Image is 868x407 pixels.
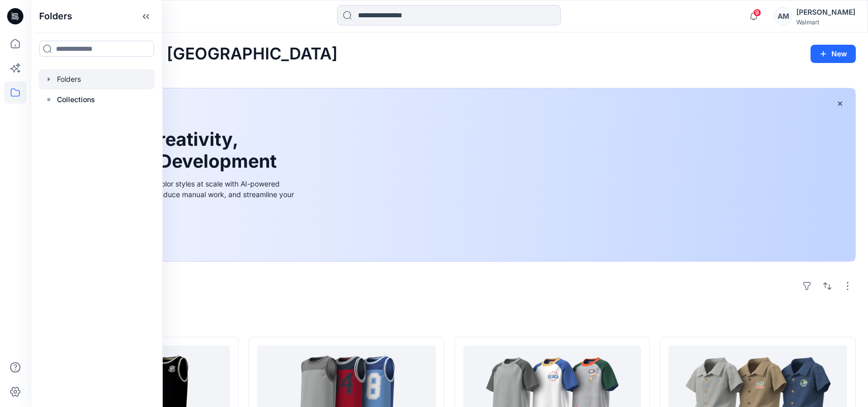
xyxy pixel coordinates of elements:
[68,223,296,243] a: Discover more
[43,315,856,327] h4: Styles
[43,45,338,64] h2: Welcome back, [GEOGRAPHIC_DATA]
[796,18,855,26] div: Walmart
[57,93,95,106] p: Collections
[774,7,792,25] div: AM
[811,45,856,63] button: New
[68,129,281,172] h1: Unleash Creativity, Speed Up Development
[753,9,761,17] span: 9
[796,6,855,18] div: [PERSON_NAME]
[68,178,296,210] div: Explore ideas faster and recolor styles at scale with AI-powered tools that boost creativity, red...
